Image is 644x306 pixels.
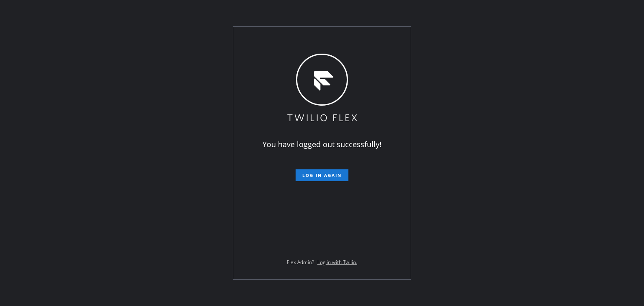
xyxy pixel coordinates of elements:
[317,259,357,266] a: Log in with Twilio.
[287,259,314,266] span: Flex Admin?
[262,139,382,149] span: You have logged out successfully!
[296,169,348,181] button: Log in again
[302,172,342,178] span: Log in again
